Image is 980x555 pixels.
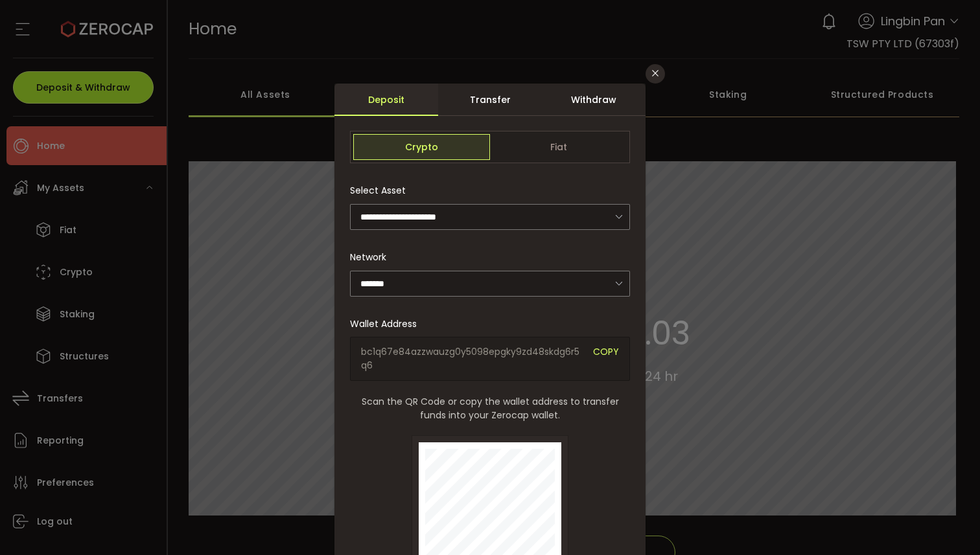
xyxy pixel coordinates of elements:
label: Wallet Address [350,317,425,330]
span: Scan the QR Code or copy the wallet address to transfer funds into your Zerocap wallet. [350,395,630,422]
div: Withdraw [542,84,646,116]
span: Fiat [490,134,627,160]
div: Transfer [438,84,542,116]
button: Close [646,64,665,84]
span: Crypto [353,134,490,160]
div: Deposit [334,84,438,116]
label: Network [350,251,394,264]
span: COPY [593,345,619,372]
iframe: Chat Widget [826,415,980,555]
span: bc1q67e84azzwauzg0y5098epgky9zd48skdg6r5q6 [361,345,583,372]
label: Select Asset [350,184,414,197]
